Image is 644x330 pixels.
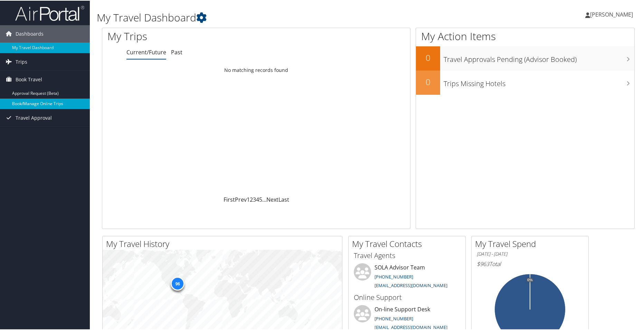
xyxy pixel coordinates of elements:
h2: 0 [416,75,440,87]
h2: 0 [416,51,440,63]
tspan: 0% [527,277,533,282]
a: 3 [253,195,256,203]
a: 0Travel Approvals Pending (Advisor Booked) [416,46,634,70]
a: Current/Future [126,48,166,55]
h1: My Travel Dashboard [97,10,459,24]
span: Travel Approval [16,109,52,126]
h1: My Trips [107,28,277,43]
h3: Online Support [354,292,460,302]
span: Trips [16,53,27,70]
a: [EMAIL_ADDRESS][DOMAIN_NAME] [375,323,447,330]
a: Last [278,195,289,203]
span: Book Travel [16,70,42,88]
a: Next [266,195,278,203]
h6: Total [477,259,583,267]
a: 5 [259,195,262,203]
div: 96 [171,276,184,290]
span: [PERSON_NAME] [590,10,633,18]
a: 1 [247,195,250,203]
span: $963 [477,259,489,267]
a: Prev [235,195,247,203]
a: [PHONE_NUMBER] [375,273,413,279]
a: 2 [250,195,253,203]
h2: My Travel Spend [475,237,588,249]
a: 0Trips Missing Hotels [416,70,634,94]
li: SOLA Advisor Team [350,263,464,291]
a: First [224,195,235,203]
a: [EMAIL_ADDRESS][DOMAIN_NAME] [375,282,447,288]
span: Dashboards [16,25,44,42]
h3: Travel Agents [354,250,460,260]
h2: My Travel History [106,237,342,249]
h2: My Travel Contacts [352,237,465,249]
h6: [DATE] - [DATE] [477,250,583,257]
h3: Travel Approvals Pending (Advisor Booked) [444,51,634,64]
a: Past [171,48,182,55]
a: [PHONE_NUMBER] [375,315,413,321]
a: [PERSON_NAME] [585,3,640,24]
h1: My Action Items [416,28,634,43]
h3: Trips Missing Hotels [444,75,634,88]
span: … [262,195,266,203]
a: 4 [256,195,259,203]
td: No matching records found [102,63,410,76]
img: airportal-logo.png [15,4,84,21]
